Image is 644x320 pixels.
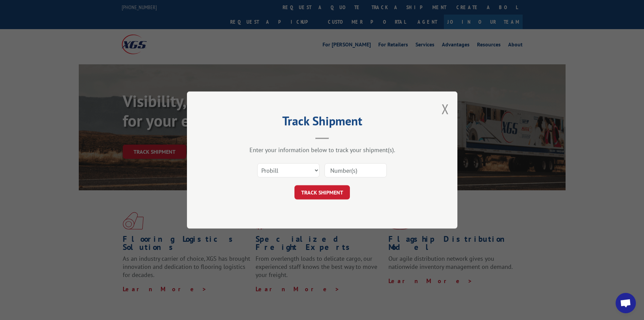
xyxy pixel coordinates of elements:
button: TRACK SHIPMENT [294,185,350,199]
h2: Track Shipment [221,116,424,129]
div: Open chat [616,293,636,313]
div: Enter your information below to track your shipment(s). [221,146,424,154]
button: Close modal [442,100,449,118]
input: Number(s) [325,163,387,177]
